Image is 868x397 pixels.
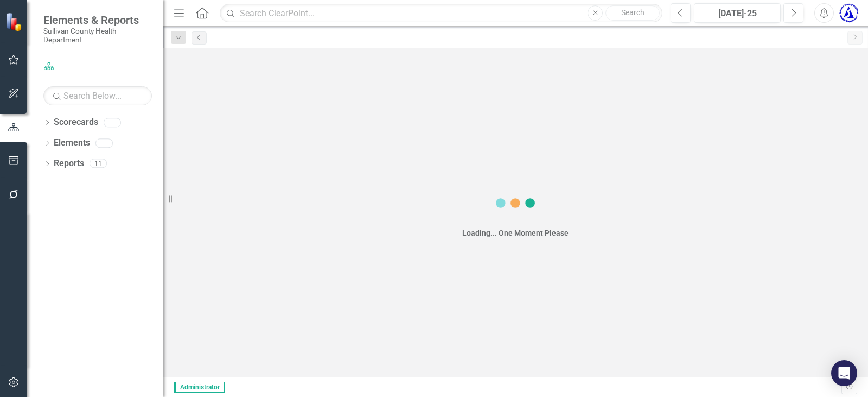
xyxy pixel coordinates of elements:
[174,382,225,393] span: Administrator
[621,8,644,17] span: Search
[220,4,662,23] input: Search ClearPoint...
[54,157,84,170] a: Reports
[698,7,777,20] div: [DATE]-25
[694,3,781,23] button: [DATE]-25
[831,360,857,386] div: Open Intercom Messenger
[5,12,24,31] img: ClearPoint Strategy
[462,228,569,238] div: Loading... One Moment Please
[90,159,107,168] div: 11
[839,3,859,23] img: Lynsey Gollehon
[43,27,152,45] small: Sullivan County Health Department
[605,5,660,21] button: Search
[54,116,98,129] a: Scorecards
[43,14,152,27] span: Elements & Reports
[54,137,90,149] a: Elements
[43,86,152,105] input: Search Below...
